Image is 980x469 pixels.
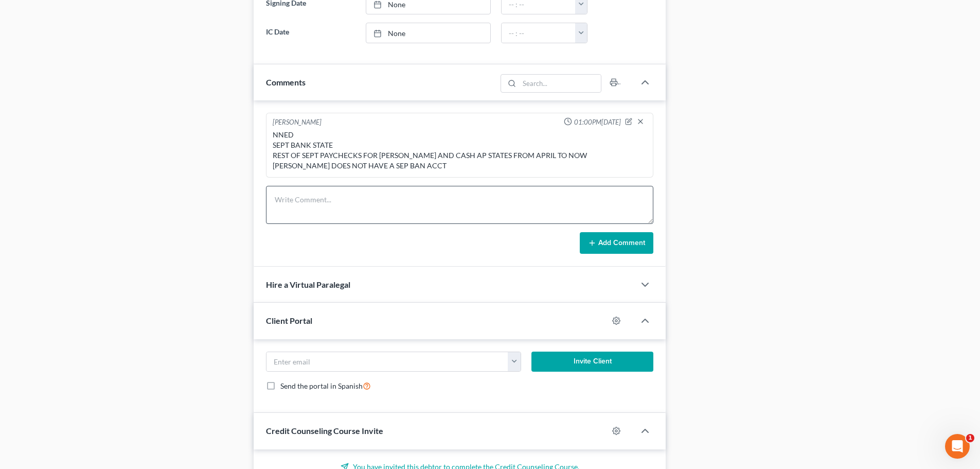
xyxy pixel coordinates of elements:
[366,23,490,43] a: None
[266,352,508,372] input: Enter email
[266,280,350,289] span: Hire a Virtual Paralegal
[580,232,653,254] button: Add Comment
[574,117,621,127] span: 01:00PM[DATE]
[966,434,974,442] span: 1
[520,75,601,92] input: Search...
[273,117,322,128] div: [PERSON_NAME]
[945,434,970,459] iframe: Intercom live chat
[280,381,363,390] span: Send the portal in Spanish
[531,352,654,372] button: Invite Client
[273,130,647,171] div: NNED SEPT BANK STATE REST OF SEPT PAYCHECKS FOR [PERSON_NAME] AND CASH AP STATES FROM APRIL TO NO...
[266,316,312,325] span: Client Portal
[502,23,576,43] input: -- : --
[261,23,360,43] label: IC Date
[266,426,383,436] span: Credit Counseling Course Invite
[266,77,306,87] span: Comments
